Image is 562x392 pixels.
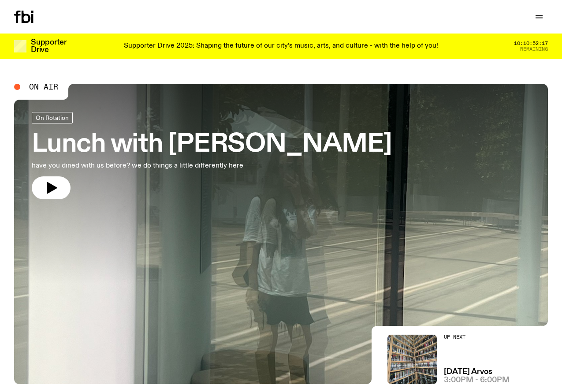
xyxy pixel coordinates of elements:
h2: Up Next [444,335,510,340]
p: Supporter Drive 2025: Shaping the future of our city’s music, arts, and culture - with the help o... [124,42,438,50]
span: 10:10:52:17 [514,41,548,46]
h3: Lunch with [PERSON_NAME] [32,132,392,157]
a: On Rotation [32,112,73,123]
a: [DATE] Arvos [444,368,492,376]
p: have you dined with us before? we do things a little differently here [32,161,257,171]
h3: Supporter Drive [31,39,66,54]
img: A corner shot of the fbi music library [387,335,437,384]
span: On Air [29,83,58,91]
span: 3:00pm - 6:00pm [444,377,510,384]
span: On Rotation [36,114,69,121]
span: Remaining [520,47,548,52]
a: Lunch with [PERSON_NAME]have you dined with us before? we do things a little differently here [32,112,392,199]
